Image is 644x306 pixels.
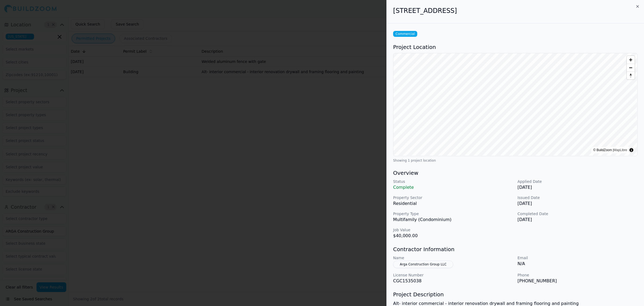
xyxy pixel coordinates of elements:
[393,43,638,51] h3: Project Location
[393,245,638,253] h3: Contractor Information
[518,179,638,184] p: Applied Date
[393,216,513,223] p: Multifamily (Condominium)
[627,64,635,72] button: Zoom out
[614,148,627,152] a: MapLibre
[627,56,635,64] button: Zoom in
[393,179,513,184] p: Status
[393,233,513,239] p: $40,000.00
[393,211,513,216] p: Property Type
[393,184,513,191] p: Complete
[393,158,638,163] div: Showing 1 project location
[518,278,638,284] p: [PHONE_NUMBER]
[393,291,638,298] h3: Project Description
[393,272,513,278] p: License Number
[393,169,638,177] h3: Overview
[628,147,635,153] summary: Toggle attribution
[518,261,638,267] p: N/A
[518,184,638,191] p: [DATE]
[393,6,638,15] h2: [STREET_ADDRESS]
[518,195,638,200] p: Issued Date
[393,31,417,37] span: Commercial
[518,211,638,216] p: Completed Date
[393,255,513,261] p: Name
[518,272,638,278] p: Phone
[393,261,453,268] button: Arga Construction Group LLC
[593,147,627,153] div: © BuildZoom |
[518,255,638,261] p: Email
[393,200,513,207] p: Residential
[518,216,638,223] p: [DATE]
[393,53,637,156] canvas: Map
[518,200,638,207] p: [DATE]
[393,227,513,233] p: Job Value
[393,278,513,284] p: CGC1535038
[393,195,513,200] p: Property Sector
[627,72,635,79] button: Reset bearing to north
